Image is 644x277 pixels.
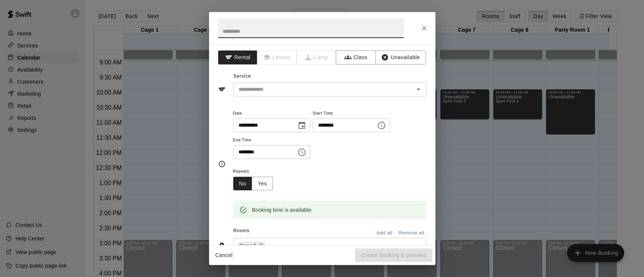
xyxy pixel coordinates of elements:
div: Cage 5 [237,241,266,250]
svg: Rooms [218,242,226,249]
button: Yes [252,177,273,191]
span: Date [233,109,310,119]
span: Rooms [233,228,249,233]
button: Close [417,21,431,35]
button: Choose date, selected date is Oct 11, 2025 [294,118,309,133]
span: End Time [233,135,310,145]
button: Open [413,84,424,95]
button: Rental [218,51,258,64]
button: Add all [372,227,397,239]
svg: Timing [218,160,226,168]
span: Service [233,73,251,79]
svg: Service [218,86,226,93]
div: outlined button group [233,177,273,191]
span: Cage 5 [237,242,260,249]
button: Choose time, selected time is 11:15 AM [374,118,389,133]
button: Cancel [212,248,236,262]
button: Unavailable [375,51,426,64]
div: Booking time is available [252,203,312,217]
span: Camps can only be created in the Services page [297,51,337,64]
span: Repeats [233,167,279,177]
button: Choose time, selected time is 11:45 AM [294,145,309,160]
button: Remove all [397,227,426,239]
button: Class [336,51,375,64]
span: Start Time [313,109,390,119]
button: No [233,177,252,191]
span: Lessons must be created in the Services page first [257,51,297,64]
button: Open [413,240,424,251]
